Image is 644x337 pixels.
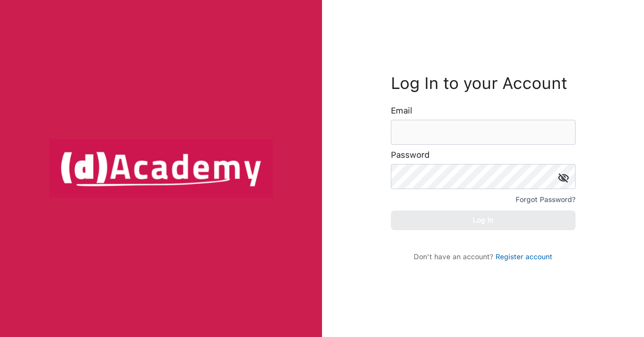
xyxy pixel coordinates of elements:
div: Forgot Password? [516,194,576,206]
label: Email [391,106,412,115]
button: Log In [391,211,576,230]
label: Password [391,151,430,160]
div: Don't have an account? [400,253,567,261]
img: logo [49,139,273,198]
a: Register account [496,253,552,261]
img: icon [558,173,569,182]
h3: Log In to your Account [391,76,576,91]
